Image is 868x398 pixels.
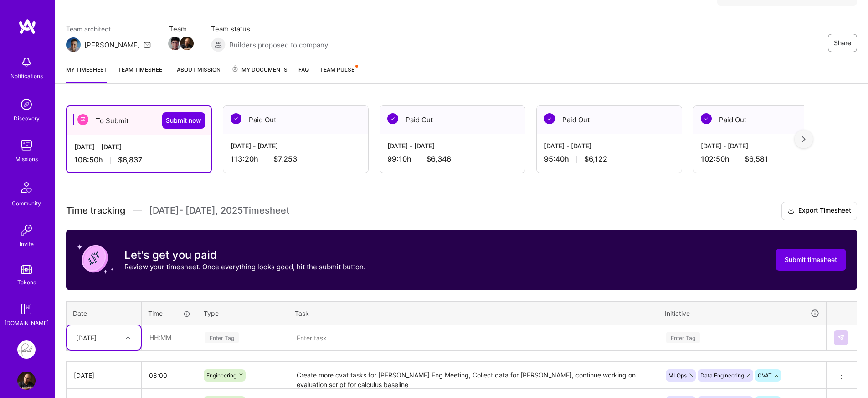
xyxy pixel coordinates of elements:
[181,36,193,51] a: Team Member Avatar
[223,106,368,134] div: Paid Out
[781,202,857,220] button: Export Timesheet
[17,372,36,390] img: User Avatar
[15,340,38,359] a: Pearl: ML Engineering Team
[231,141,361,151] div: [DATE] - [DATE]
[665,308,820,319] div: Initiative
[66,37,81,52] img: Team Architect
[387,154,518,164] div: 99:10 h
[273,154,297,164] span: $7,253
[148,309,190,318] div: Time
[17,300,36,318] img: guide book
[537,106,682,134] div: Paid Out
[231,113,241,124] img: Paid Out
[17,278,36,287] div: Tokens
[66,24,151,34] span: Team architect
[231,65,288,75] span: My Documents
[701,141,831,151] div: [DATE] - [DATE]
[74,142,204,152] div: [DATE] - [DATE]
[74,155,204,165] div: 106:50 h
[17,136,36,154] img: teamwork
[320,65,357,83] a: Team Pulse
[20,239,34,249] div: Invite
[206,372,236,379] span: Engineering
[66,205,125,216] span: Time tracking
[10,71,43,81] div: Notifications
[211,37,226,52] img: Builders proposed to company
[837,334,845,341] img: Submit
[144,41,151,48] i: icon Mail
[745,154,768,164] span: $6,581
[205,330,239,345] div: Enter Tag
[166,116,201,125] span: Submit now
[17,53,36,71] img: bell
[584,154,607,164] span: $6,122
[701,113,712,124] img: Paid Out
[785,255,837,264] span: Submit timesheet
[124,248,365,262] h3: Let's get you paid
[149,205,289,216] span: [DATE] - [DATE] , 2025 Timesheet
[544,113,555,124] img: Paid Out
[17,340,36,359] img: Pearl: ML Engineering Team
[77,114,88,125] img: To Submit
[21,265,32,274] img: tokens
[118,65,166,83] a: Team timesheet
[126,335,130,340] i: icon Chevron
[17,95,36,114] img: discovery
[142,363,197,388] input: HH:MM
[298,65,309,83] a: FAQ
[15,154,38,164] div: Missions
[320,66,354,73] span: Team Pulse
[828,34,857,52] button: Share
[124,262,365,272] p: Review your timesheet. Once everything looks good, hit the submit button.
[15,177,37,199] img: Community
[12,199,41,208] div: Community
[387,141,518,151] div: [DATE] - [DATE]
[426,154,451,164] span: $6,346
[5,318,49,328] div: [DOMAIN_NAME]
[229,40,328,50] span: Builders proposed to company
[162,112,205,129] button: Submit now
[211,24,328,34] span: Team status
[758,372,772,379] span: CVAT
[15,372,38,390] a: User Avatar
[74,371,134,380] div: [DATE]
[84,40,140,50] div: [PERSON_NAME]
[666,330,700,345] div: Enter Tag
[66,65,107,83] a: My timesheet
[118,155,142,165] span: $6,837
[834,38,851,47] span: Share
[14,114,40,123] div: Discovery
[142,325,196,350] input: HH:MM
[67,106,211,135] div: To Submit
[18,18,36,35] img: logo
[177,65,221,83] a: About Mission
[544,154,674,164] div: 95:40 h
[776,249,846,271] button: Submit timesheet
[700,372,744,379] span: Data Engineering
[288,301,658,325] th: Task
[544,141,674,151] div: [DATE] - [DATE]
[231,65,288,83] a: My Documents
[67,301,142,325] th: Date
[169,24,193,34] span: Team
[180,37,194,50] img: Team Member Avatar
[17,221,36,239] img: Invite
[668,372,687,379] span: MLOps
[289,363,657,388] textarea: Create more cvat tasks for [PERSON_NAME] Eng Meeting, Collect data for [PERSON_NAME], continue wo...
[231,154,361,164] div: 113:20 h
[693,106,838,134] div: Paid Out
[76,333,97,342] div: [DATE]
[787,206,795,216] i: icon Download
[168,37,182,50] img: Team Member Avatar
[169,36,181,51] a: Team Member Avatar
[197,301,288,325] th: Type
[802,136,806,142] img: right
[77,241,113,277] img: coin
[387,113,398,124] img: Paid Out
[380,106,525,134] div: Paid Out
[701,154,831,164] div: 102:50 h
